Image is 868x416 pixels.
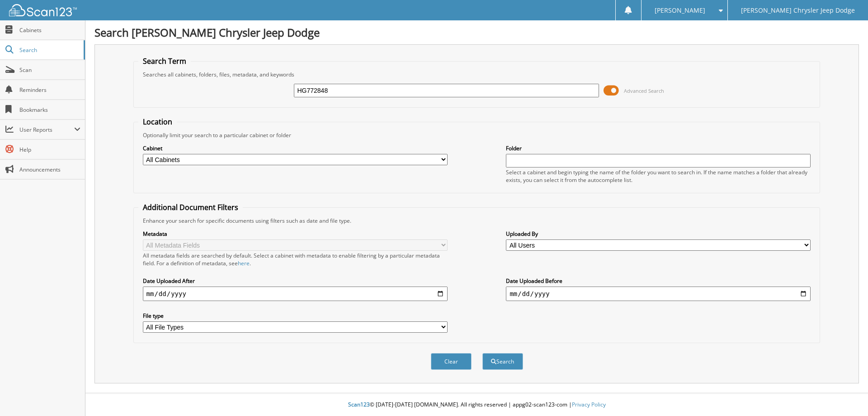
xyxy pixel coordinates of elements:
span: [PERSON_NAME] [655,8,705,13]
legend: Location [138,117,177,127]
a: Privacy Policy [572,401,606,408]
div: All metadata fields are searched by default. Select a cabinet with metadata to enable filtering b... [143,252,448,267]
span: Scan [19,66,80,74]
label: Date Uploaded After [143,277,448,285]
a: here [238,259,250,267]
div: Optionally limit your search to a particular cabinet or folder [138,131,816,139]
label: Folder [506,144,811,152]
span: Advanced Search [624,87,664,94]
h1: Search [PERSON_NAME] Chrysler Jeep Dodge [94,25,859,40]
label: Uploaded By [506,230,811,238]
span: Search [19,46,79,54]
button: Search [482,353,523,370]
span: Cabinets [19,26,80,34]
legend: Search Term [138,56,191,66]
label: Cabinet [143,144,448,152]
input: end [506,287,811,301]
button: Clear [431,353,472,370]
legend: Additional Document Filters [138,202,243,212]
label: File type [143,312,448,320]
span: Scan123 [348,401,370,408]
label: Metadata [143,230,448,238]
span: User Reports [19,126,74,134]
span: Announcements [19,166,80,173]
span: Reminders [19,86,80,94]
label: Date Uploaded Before [506,277,811,285]
img: scan123-logo-white.svg [9,4,77,16]
iframe: Chat Widget [823,373,868,416]
div: Enhance your search for specific documents using filters such as date and file type. [138,217,816,225]
span: Help [19,146,80,153]
div: Searches all cabinets, folders, files, metadata, and keywords [138,71,816,78]
span: [PERSON_NAME] Chrysler Jeep Dodge [741,8,855,13]
div: Select a cabinet and begin typing the name of the folder you want to search in. If the name match... [506,168,811,184]
div: © [DATE]-[DATE] [DOMAIN_NAME]. All rights reserved | appg02-scan123-com | [85,394,868,416]
span: Bookmarks [19,106,80,114]
input: start [143,287,448,301]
